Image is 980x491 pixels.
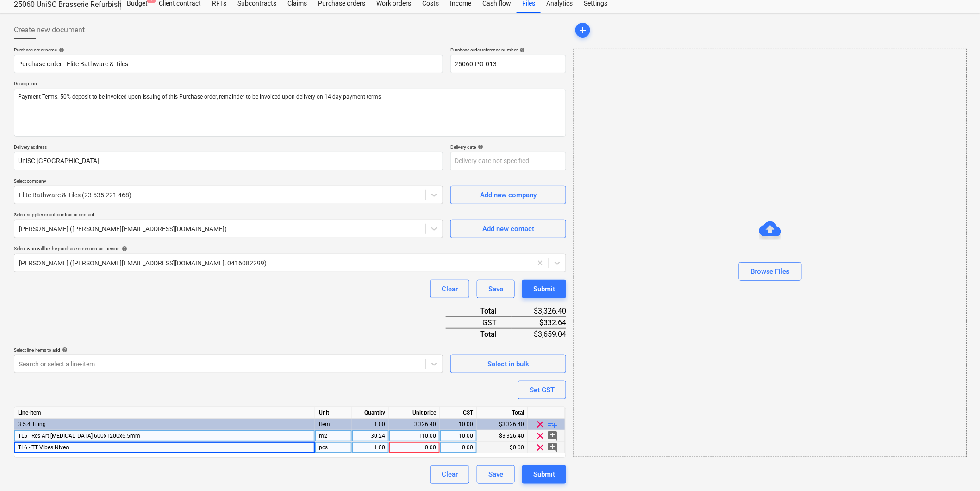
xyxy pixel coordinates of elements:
p: Select supplier or subcontractor contact [14,212,443,220]
div: $3,326.40 [477,430,528,442]
div: 30.24 [356,430,385,442]
input: Delivery address [14,152,443,170]
span: TL6 - TT Vibes Niveo [18,444,69,451]
div: Select who will be the purchase order contact person [14,245,566,252]
button: Select in bulk [450,355,566,373]
div: Submit [533,283,555,295]
span: clear [535,430,546,441]
div: $0.00 [477,442,528,453]
span: add [577,25,588,36]
span: TL5 - Res Art Talc 600x1200x6.5mm [18,433,140,439]
span: help [120,246,127,252]
div: $332.64 [512,317,566,328]
div: Quantity [352,407,389,419]
div: Delivery date [450,144,566,150]
textarea: Payment Terms: 50% deposit to be invoiced upon issuing of this Purchase order, remainder to be in... [14,89,566,137]
span: 3.5.4 Tiling [18,421,46,428]
button: Save [477,280,515,298]
span: help [57,47,64,53]
p: Delivery address [14,144,443,152]
div: 3,326.40 [393,419,436,430]
div: Add new company [480,189,537,201]
div: Total [446,306,512,317]
div: Browse Files [574,49,967,457]
div: Purchase order name [14,47,443,53]
input: Order number [450,55,566,73]
div: Select in bulk [487,358,529,370]
div: 1.00 [356,419,385,430]
p: Description [14,81,566,88]
div: Clear [442,283,458,295]
span: playlist_add [547,419,558,430]
input: Delivery date not specified [450,152,566,170]
div: Purchase order reference number [450,47,566,53]
div: pcs [315,442,352,453]
div: $3,326.40 [512,306,566,317]
span: clear [535,442,546,453]
div: Total [446,328,512,340]
div: Item [315,419,352,430]
span: Create new document [14,25,85,36]
div: $3,659.04 [512,328,566,340]
button: Browse Files [739,262,802,281]
div: Clear [442,468,458,480]
div: m2 [315,430,352,442]
div: 10.00 [444,430,473,442]
button: Save [477,465,515,484]
div: 110.00 [393,430,436,442]
div: 0.00 [444,442,473,453]
div: Save [488,468,503,480]
span: help [518,47,525,53]
div: 0.00 [393,442,436,453]
button: Add new contact [450,220,566,238]
div: 1.00 [356,442,385,453]
div: Unit price [389,407,440,419]
span: clear [535,419,546,430]
button: Add new company [450,186,566,204]
div: Browse Files [750,265,790,277]
div: $3,326.40 [477,419,528,430]
div: GST [440,407,477,419]
button: Clear [430,280,469,298]
div: Submit [533,468,555,480]
button: Clear [430,465,469,484]
div: Line-item [14,407,315,419]
span: help [476,144,483,150]
p: Select company [14,178,443,186]
div: Set GST [530,384,555,396]
button: Submit [522,280,566,298]
span: add_comment [547,442,558,453]
button: Set GST [518,381,566,399]
div: Save [488,283,503,295]
div: GST [446,317,512,328]
iframe: Chat Widget [934,447,980,491]
div: Total [477,407,528,419]
span: help [60,347,68,353]
input: Document name [14,55,443,73]
div: Select line-items to add [14,347,443,353]
span: add_comment [547,430,558,441]
div: Unit [315,407,352,419]
div: 10.00 [444,419,473,430]
div: Add new contact [482,223,534,235]
button: Submit [522,465,566,484]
